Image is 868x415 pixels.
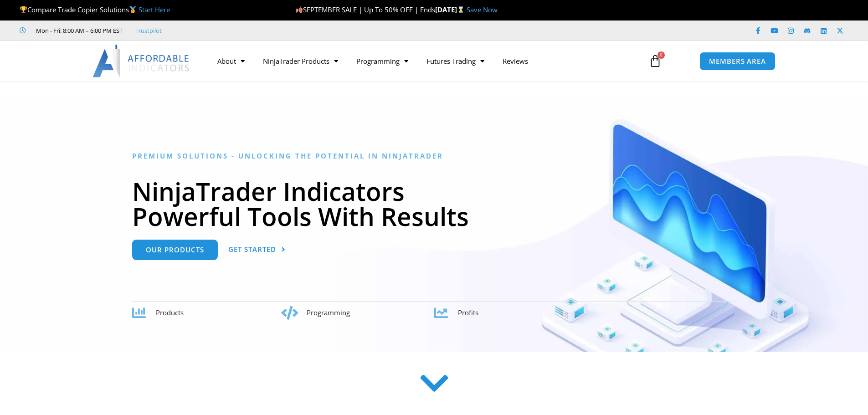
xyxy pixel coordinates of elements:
[20,5,170,14] span: Compare Trade Copier Solutions
[709,58,766,65] span: MEMBERS AREA
[254,51,347,72] a: NinjaTrader Products
[307,308,350,317] span: Programming
[347,51,417,72] a: Programming
[208,51,638,72] nav: Menu
[458,308,478,317] span: Profits
[132,179,736,229] h1: NinjaTrader Indicators Powerful Tools With Results
[135,25,162,36] a: Trustpilot
[92,45,190,77] img: LogoAI | Affordable Indicators – NinjaTrader
[635,48,675,74] a: 0
[467,5,498,14] a: Save Now
[493,51,537,72] a: Reviews
[457,6,464,13] img: ⌛
[228,240,286,260] a: Get Started
[34,25,123,36] span: Mon - Fri: 8:00 AM – 6:00 PM EST
[699,52,776,71] a: MEMBERS AREA
[129,6,136,13] img: 🥇
[156,308,184,317] span: Products
[139,5,170,14] a: Start Here
[146,246,204,253] span: Our Products
[132,240,218,260] a: Our Products
[228,246,276,253] span: Get Started
[435,5,467,14] strong: [DATE]
[20,6,27,13] img: 🏆
[296,6,303,13] img: 🍂
[657,51,665,59] span: 0
[208,51,254,72] a: About
[417,51,493,72] a: Futures Trading
[295,5,435,14] span: SEPTEMBER SALE | Up To 50% OFF | Ends
[132,152,736,160] h6: Premium Solutions - Unlocking the Potential in NinjaTrader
